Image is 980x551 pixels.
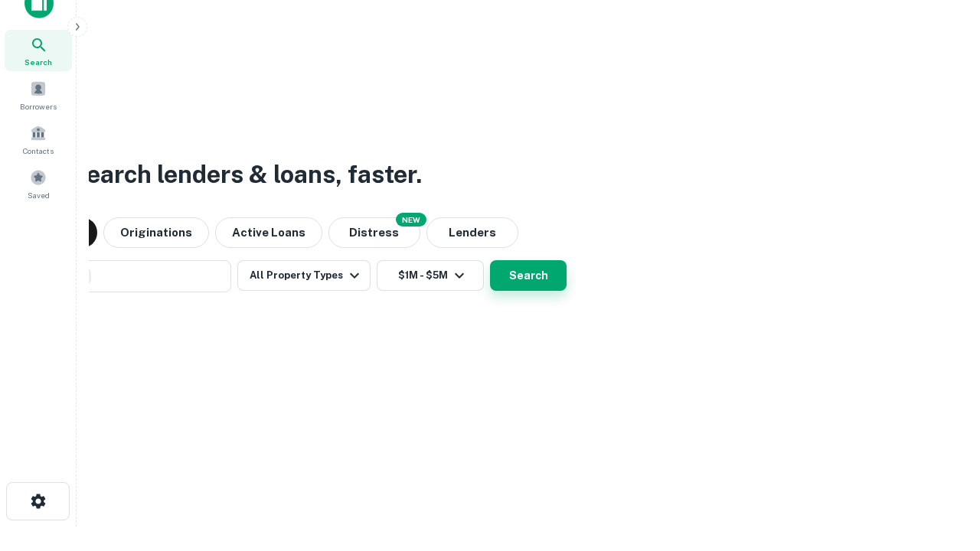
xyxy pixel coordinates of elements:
button: Originations [103,217,209,248]
a: Contacts [5,119,72,160]
a: Saved [5,163,72,204]
button: Lenders [426,217,518,248]
button: Search [490,260,567,291]
span: Borrowers [20,100,57,112]
span: Search [24,56,52,68]
a: Search [5,30,72,71]
span: Contacts [23,145,54,157]
a: Borrowers [5,74,72,116]
span: Saved [28,189,50,201]
button: Active Loans [215,217,322,248]
button: Search distressed loans with lien and other non-mortgage details. [328,217,420,248]
iframe: Chat Widget [903,429,980,502]
div: NEW [396,213,426,227]
button: $1M - $5M [377,260,484,291]
h3: Search lenders & loans, faster. [70,156,422,193]
button: All Property Types [237,260,371,291]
